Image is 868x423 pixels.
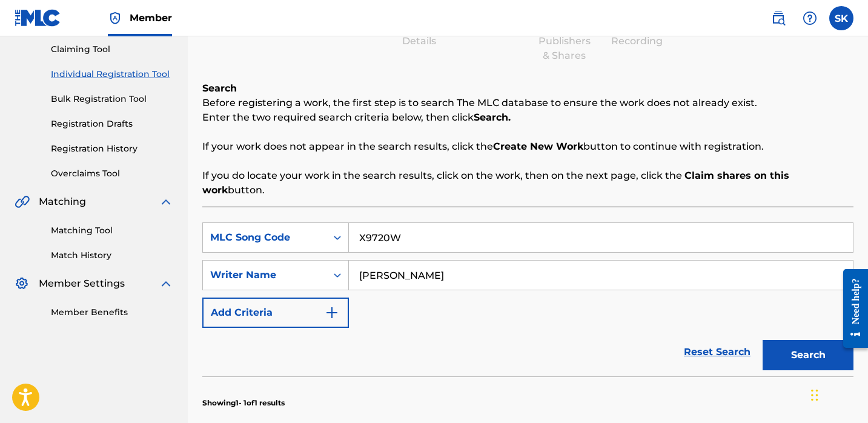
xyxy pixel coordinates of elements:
a: Match History [51,249,173,262]
div: User Menu [829,6,853,30]
img: Top Rightsholder [108,11,122,25]
img: 9d2ae6d4665cec9f34b9.svg [325,305,339,320]
a: Public Search [766,6,790,30]
p: If you do locate your work in the search results, click on the work, then on the next page, click... [202,168,853,198]
a: Reset Search [678,339,757,365]
iframe: Resource Center [834,260,868,358]
strong: Create New Work [493,141,583,152]
span: Member [130,11,172,25]
p: Enter the two required search criteria below, then click [202,110,853,125]
b: Search [202,82,237,94]
img: MLC Logo [15,9,61,27]
button: Search [763,340,853,370]
strong: Search. [474,112,511,123]
form: Search Form [202,222,853,376]
button: Add Criteria [202,298,349,328]
a: Registration History [51,142,173,155]
div: Writer Name [210,268,319,282]
span: Matching [39,195,86,209]
div: Add Publishers & Shares [534,19,595,63]
a: Registration Drafts [51,118,173,130]
a: Individual Registration Tool [51,68,173,81]
div: MLC Song Code [210,230,319,245]
iframe: Chat Widget [807,365,868,423]
img: expand [159,276,173,291]
p: If your work does not appear in the search results, click the button to continue with registration. [202,139,853,154]
div: Drag [811,377,818,413]
p: Before registering a work, the first step is to search The MLC database to ensure the work does n... [202,96,853,110]
a: Overclaims Tool [51,167,173,180]
a: Member Benefits [51,306,173,319]
img: help [803,11,817,25]
img: search [771,11,786,25]
img: Matching [15,195,30,209]
a: Matching Tool [51,224,173,237]
a: Bulk Registration Tool [51,93,173,105]
p: Showing 1 - 1 of 1 results [202,398,285,408]
span: Member Settings [39,276,125,291]
img: expand [159,195,173,209]
a: Claiming Tool [51,43,173,56]
img: Member Settings [15,276,29,291]
div: Help [798,6,822,30]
